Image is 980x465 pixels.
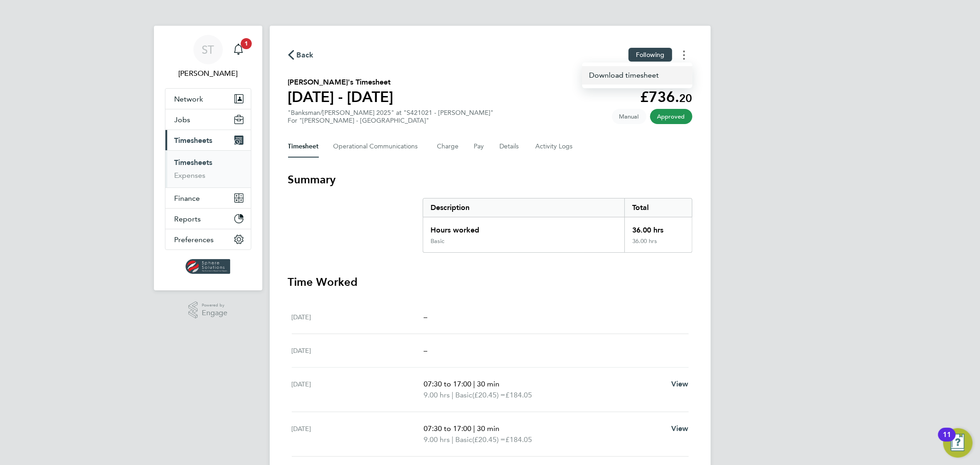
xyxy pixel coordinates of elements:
[175,136,213,145] span: Timesheets
[292,312,424,323] div: [DATE]
[292,423,424,445] div: [DATE]
[612,109,646,124] span: This timesheet was manually created.
[640,88,692,106] app-decimal: £736.
[472,435,505,444] span: (£20.45) =
[165,229,251,250] button: Preferences
[165,130,251,150] button: Timesheets
[423,198,692,253] div: Summary
[424,391,450,399] span: 9.00 hrs
[292,379,424,401] div: [DATE]
[424,435,450,444] span: 9.00 hrs
[154,26,262,290] nav: Main navigation
[452,391,453,399] span: |
[624,217,691,238] div: 36.00 hrs
[424,346,427,355] span: –
[241,38,252,49] span: 1
[175,194,200,203] span: Finance
[165,89,251,109] button: Network
[473,380,475,388] span: |
[676,48,692,62] button: Timesheets Menu
[650,109,692,124] span: This timesheet has been approved.
[165,188,251,208] button: Finance
[424,312,427,321] span: –
[424,380,471,388] span: 07:30 to 17:00
[455,434,472,445] span: Basic
[582,66,692,85] a: Timesheets Menu
[288,275,692,289] h3: Time Worked
[229,35,248,64] a: 1
[288,77,394,88] h2: [PERSON_NAME]'s Timesheet
[629,48,672,62] button: Following
[288,109,494,125] div: "Banksman/[PERSON_NAME] 2025" at "S421021 - [PERSON_NAME]"
[624,238,691,252] div: 36.00 hrs
[423,217,625,238] div: Hours worked
[437,136,459,158] button: Charge
[671,379,689,390] a: View
[505,435,532,444] span: £184.05
[175,158,213,167] a: Timesheets
[943,428,973,458] button: Open Resource Center, 11 new notifications
[680,91,692,105] span: 20
[175,171,206,180] a: Expenses
[288,172,692,187] h3: Summary
[500,136,521,158] button: Details
[452,435,453,444] span: |
[334,136,423,158] button: Operational Communications
[455,390,472,401] span: Basic
[288,49,314,61] button: Back
[477,380,499,388] span: 30 min
[165,259,251,274] a: Go to home page
[671,380,689,388] span: View
[202,44,214,56] span: ST
[288,117,494,125] div: For "[PERSON_NAME] - [GEOGRAPHIC_DATA]"
[165,35,251,79] a: ST[PERSON_NAME]
[424,424,471,433] span: 07:30 to 17:00
[165,109,251,130] button: Jobs
[943,435,951,447] div: 11
[671,424,689,433] span: View
[474,136,485,158] button: Pay
[188,301,227,319] a: Powered byEngage
[297,50,314,61] span: Back
[165,150,251,187] div: Timesheets
[202,301,227,309] span: Powered by
[165,209,251,229] button: Reports
[536,136,574,158] button: Activity Logs
[636,51,664,59] span: Following
[292,345,424,356] div: [DATE]
[186,259,230,274] img: spheresolutions-logo-retina.png
[165,68,251,79] span: Selin Thomas
[505,391,532,399] span: £184.05
[202,309,227,317] span: Engage
[473,424,475,433] span: |
[175,115,191,124] span: Jobs
[423,198,625,217] div: Description
[477,424,499,433] span: 30 min
[175,215,201,223] span: Reports
[671,423,689,434] a: View
[624,198,691,217] div: Total
[175,95,204,103] span: Network
[288,88,394,106] h1: [DATE] - [DATE]
[288,136,319,158] button: Timesheet
[431,238,444,245] div: Basic
[472,391,505,399] span: (£20.45) =
[175,235,214,244] span: Preferences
